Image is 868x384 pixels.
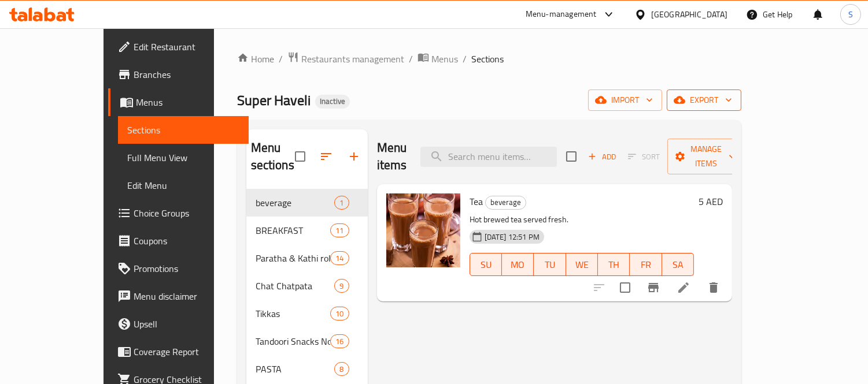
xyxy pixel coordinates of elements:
span: Coverage Report [134,345,239,359]
a: Edit Menu [118,172,249,199]
button: Branch-specific-item [640,274,667,301]
span: Menus [431,52,458,66]
button: Manage items [667,139,745,174]
span: 14 [331,253,348,264]
span: Full Menu View [127,151,239,165]
button: TU [534,253,566,276]
span: Manage items [677,142,736,171]
span: Sections [471,52,504,66]
span: Branches [134,68,239,81]
span: Promotions [134,262,239,275]
span: Add [586,150,618,163]
a: Branches [108,61,249,88]
span: S [848,8,853,21]
a: Coverage Report [108,338,249,366]
div: PASTA8 [246,355,368,383]
span: 1 [335,197,348,208]
a: Edit Restaurant [108,33,249,61]
h2: Menu items [377,139,407,174]
span: PASTA [256,362,335,376]
button: SU [470,253,502,276]
div: items [330,307,349,320]
a: Full Menu View [118,144,249,172]
button: import [588,90,662,111]
span: Edit Menu [127,178,239,192]
div: Paratha & Kathi roll14 [246,244,368,272]
a: Edit menu item [677,281,690,294]
span: SA [667,256,689,273]
span: export [676,93,732,107]
a: Choice Groups [108,199,249,227]
span: Upsell [134,317,239,331]
a: Restaurants management [287,51,404,66]
span: [DATE] 12:51 PM [480,232,544,243]
span: Menus [136,95,239,109]
div: Menu-management [526,8,597,21]
button: MO [502,253,534,276]
button: SA [662,253,694,276]
span: Inactive [315,96,350,106]
span: WE [571,256,593,273]
button: delete [700,274,727,301]
li: / [409,52,413,66]
div: beverage [485,196,526,210]
span: Paratha & Kathi roll [256,251,331,265]
nav: breadcrumb [237,51,741,66]
button: FR [630,253,662,276]
span: Tandoori Snacks Non Veg. [256,334,331,348]
span: import [597,93,653,107]
img: Tea [386,193,460,267]
div: items [330,223,349,237]
a: Home [237,52,274,66]
a: Upsell [108,310,249,338]
span: Coupons [134,234,239,248]
div: items [334,196,349,210]
span: Select section [559,144,583,169]
a: Coupons [108,227,249,255]
div: [GEOGRAPHIC_DATA] [651,8,727,21]
span: Tikkas [256,307,331,320]
li: / [463,52,467,66]
div: beverage1 [246,189,368,217]
span: Choice Groups [134,206,239,220]
span: BREAKFAST [256,223,331,237]
span: 16 [331,336,348,347]
span: Select all sections [288,144,312,169]
div: Tikkas10 [246,300,368,327]
a: Promotions [108,255,249,282]
a: Menus [108,88,249,116]
h2: Menu sections [251,139,295,174]
div: items [334,362,349,376]
div: items [330,251,349,265]
span: Super Haveli [237,87,311,113]
div: Inactive [315,95,350,109]
span: 10 [331,308,348,319]
h6: 5 AED [699,193,723,210]
button: WE [566,253,598,276]
button: Add section [340,143,368,170]
p: Hot brewed tea served fresh. [470,212,694,227]
a: Sections [118,116,249,144]
span: beverage [486,196,526,209]
span: SU [475,256,497,273]
li: / [279,52,283,66]
span: Chat Chatpata [256,279,335,293]
span: Restaurants management [301,52,404,66]
span: TU [538,256,561,273]
span: TH [603,256,625,273]
span: FR [634,256,657,273]
span: Menu disclaimer [134,289,239,303]
div: beverage [256,196,335,210]
button: export [667,90,741,111]
div: items [334,279,349,293]
span: Sections [127,123,239,137]
a: Menu disclaimer [108,282,249,310]
span: Sort sections [312,143,340,170]
span: Add item [583,148,620,166]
